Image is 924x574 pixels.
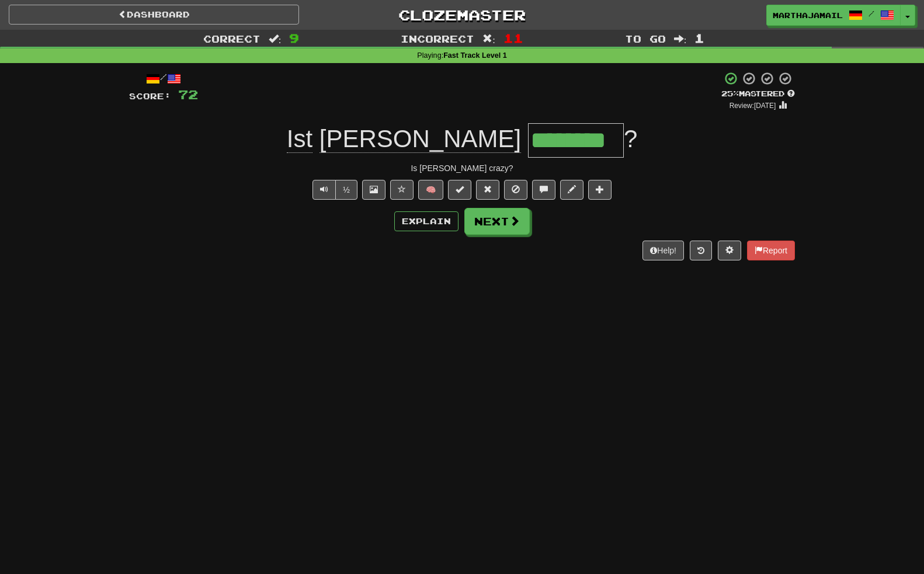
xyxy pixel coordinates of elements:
button: Play sentence audio (ctl+space) [312,180,336,200]
div: Is [PERSON_NAME] crazy? [129,162,795,174]
span: 1 [694,31,704,45]
button: Next [464,208,530,235]
div: Text-to-speech controls [310,180,357,200]
button: Round history (alt+y) [690,241,712,260]
span: ? [624,125,637,152]
a: Clozemaster [317,5,607,25]
span: Score: [129,91,171,101]
span: To go [625,33,666,44]
button: Help! [642,241,684,260]
span: 25 % [721,89,739,98]
span: Incorrect [401,33,474,44]
button: Favorite sentence (alt+f) [390,180,414,200]
span: Correct [203,33,260,44]
button: 🧠 [418,180,443,200]
span: / [869,9,874,18]
button: ½ [335,180,357,200]
a: Dashboard [9,5,299,25]
span: Ist [287,125,312,153]
button: Show image (alt+x) [362,180,385,200]
button: Report [747,241,795,260]
button: Ignore sentence (alt+i) [504,180,527,200]
strong: Fast Track Level 1 [443,51,507,60]
a: marthajamail / [766,5,901,26]
span: [PERSON_NAME] [319,125,521,153]
div: / [129,71,198,86]
small: Review: [DATE] [730,102,776,110]
span: : [674,34,687,44]
button: Add to collection (alt+a) [588,180,612,200]
span: 9 [289,31,299,45]
button: Discuss sentence (alt+u) [532,180,555,200]
div: Mastered [721,89,795,99]
span: 72 [178,87,198,102]
span: 11 [503,31,523,45]
span: : [482,34,495,44]
span: : [269,34,282,44]
span: marthajamail [773,10,843,20]
button: Edit sentence (alt+d) [560,180,583,200]
button: Set this sentence to 100% Mastered (alt+m) [448,180,471,200]
button: Reset to 0% Mastered (alt+r) [476,180,499,200]
button: Explain [394,211,458,231]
